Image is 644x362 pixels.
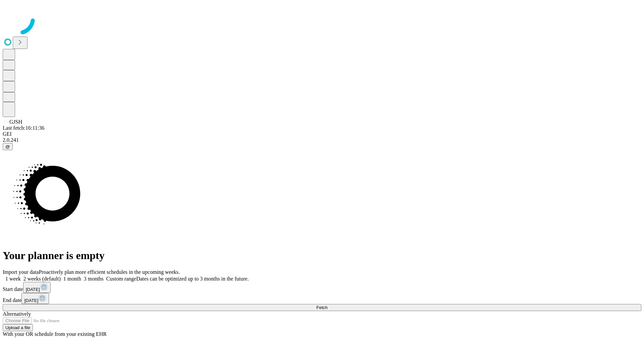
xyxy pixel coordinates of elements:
[106,276,136,282] span: Custom range
[3,324,33,331] button: Upload a file
[3,137,641,143] div: 2.0.241
[5,144,10,149] span: @
[3,282,641,293] div: Start date
[3,293,641,304] div: End date
[9,119,22,125] span: GJSH
[23,276,61,282] span: 2 weeks (default)
[3,131,641,137] div: GEI
[3,143,13,150] button: @
[3,125,44,131] span: Last fetch: 16:11:36
[21,293,49,304] button: [DATE]
[5,276,21,282] span: 1 week
[39,269,180,275] span: Proactively plan more efficient schedules in the upcoming weeks.
[3,249,641,262] h1: Your planner is empty
[63,276,81,282] span: 1 month
[84,276,104,282] span: 3 months
[316,305,327,310] span: Fetch
[26,287,40,292] span: [DATE]
[136,276,249,282] span: Dates can be optimized up to 3 months in the future.
[3,311,31,317] span: Alternatively
[3,269,39,275] span: Import your data
[3,331,107,337] span: With your OR schedule from your existing EHR
[24,298,38,303] span: [DATE]
[3,304,641,311] button: Fetch
[23,282,51,293] button: [DATE]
